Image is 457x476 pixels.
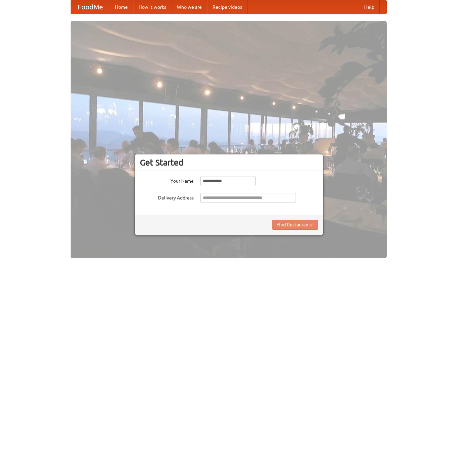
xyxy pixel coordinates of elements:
[140,157,318,168] h3: Get Started
[140,193,194,201] label: Delivery Address
[172,0,207,14] a: Who we are
[140,176,194,184] label: Your Name
[272,220,318,230] button: Find Restaurants!
[71,0,110,14] a: FoodMe
[133,0,172,14] a: How it works
[110,0,133,14] a: Home
[359,0,380,14] a: Help
[207,0,247,14] a: Recipe videos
